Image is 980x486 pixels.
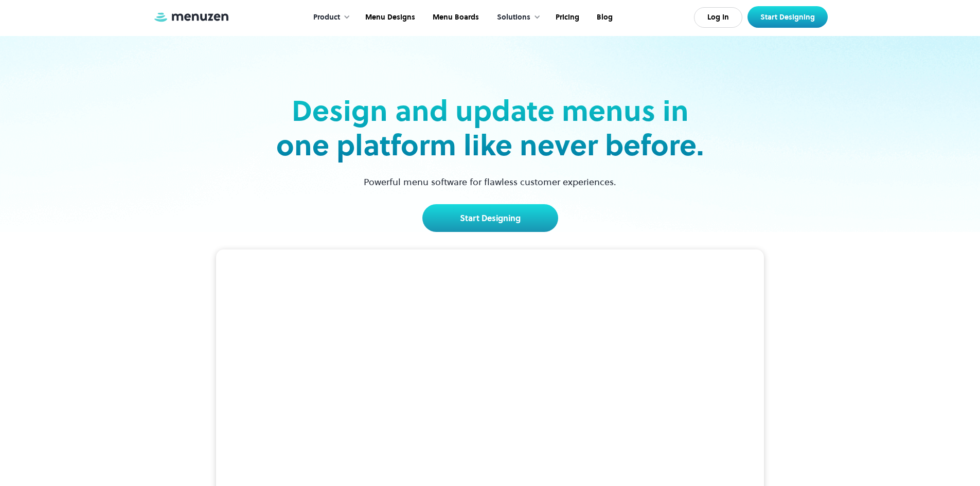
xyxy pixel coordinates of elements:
div: Product [303,2,355,33]
a: Menu Boards [423,2,487,33]
p: Powerful menu software for flawless customer experiences. [351,175,629,189]
div: Solutions [497,12,530,23]
a: Pricing [546,2,587,33]
div: Solutions [487,2,546,33]
a: Log In [694,7,742,28]
div: Product [313,12,340,23]
a: Start Designing [422,204,558,232]
a: Menu Designs [355,2,423,33]
h2: Design and update menus in one platform like never before. [273,94,707,163]
a: Start Designing [747,6,828,28]
a: Blog [587,2,620,33]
